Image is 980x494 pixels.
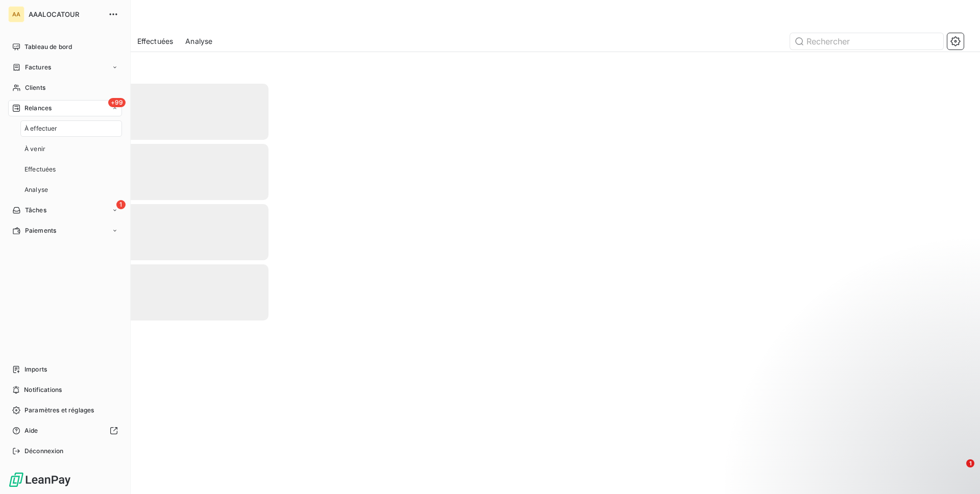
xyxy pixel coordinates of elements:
[24,42,72,52] span: Tableau de bord
[945,459,970,484] iframe: Intercom live chat
[24,426,38,435] span: Aide
[137,36,174,46] span: Effectuées
[24,104,52,113] span: Relances
[185,36,212,46] span: Analyse
[25,206,46,215] span: Tâches
[966,459,974,467] span: 1
[29,10,102,18] span: AAALOCATOUR
[116,200,126,209] span: 1
[24,447,64,456] span: Déconnexion
[25,83,45,92] span: Clients
[8,423,122,439] a: Aide
[24,385,62,394] span: Notifications
[24,406,94,415] span: Paramètres et réglages
[8,6,24,22] div: AA
[24,365,47,374] span: Imports
[24,144,45,154] span: À venir
[8,472,71,488] img: Logo LeanPay
[24,124,58,133] span: À effectuer
[24,185,48,194] span: Analyse
[24,165,56,174] span: Effectuées
[25,63,51,72] span: Factures
[25,226,56,235] span: Paiements
[776,395,980,466] iframe: Intercom notifications message
[108,98,126,107] span: +99
[790,33,943,50] input: Rechercher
